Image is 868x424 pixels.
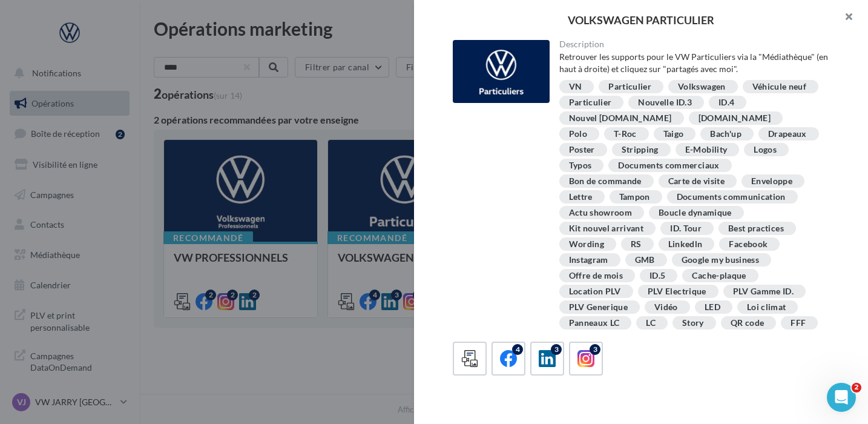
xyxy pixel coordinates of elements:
[791,319,806,328] div: FFF
[608,82,651,91] div: Particulier
[663,130,684,139] div: Taigo
[569,161,592,170] div: Typos
[751,177,792,186] div: Enveloppe
[618,161,719,170] div: Documents commerciaux
[705,303,720,312] div: LED
[569,256,608,265] div: Instagram
[731,319,764,328] div: QR code
[654,303,678,312] div: Vidéo
[670,224,702,233] div: ID. Tour
[614,130,637,139] div: T-Roc
[747,303,786,312] div: Loi climat
[677,193,786,202] div: Documents communication
[569,224,644,233] div: Kit nouvel arrivant
[569,114,672,123] div: Nouvel [DOMAIN_NAME]
[699,114,771,123] div: [DOMAIN_NAME]
[649,271,665,280] div: ID.5
[638,98,692,107] div: Nouvelle ID.3
[569,319,620,328] div: Panneaux LC
[682,319,704,328] div: Story
[728,224,784,233] div: Best practices
[692,271,746,280] div: Cache-plaque
[768,130,807,139] div: Drapeaux
[682,256,759,265] div: Google my business
[648,287,706,296] div: PLV Electrique
[678,82,726,91] div: Volkswagen
[685,145,728,154] div: E-Mobility
[559,51,830,75] div: Retrouver les supports pour le VW Particuliers via la "Médiathèque" (en haut à droite) et cliquez...
[433,15,849,25] div: VOLKSWAGEN PARTICULIER
[551,344,562,355] div: 3
[569,271,623,280] div: Offre de mois
[752,82,807,91] div: Véhicule neuf
[631,240,642,249] div: RS
[668,240,703,249] div: Linkedln
[590,344,600,355] div: 3
[569,130,587,139] div: Polo
[852,383,861,393] span: 2
[729,240,768,249] div: Facebook
[619,193,650,202] div: Tampon
[569,82,582,91] div: VN
[569,177,642,186] div: Bon de commande
[569,145,595,154] div: Poster
[718,98,734,107] div: ID.4
[710,130,741,139] div: Bach'up
[659,208,732,217] div: Boucle dynamique
[569,193,593,202] div: Lettre
[559,40,830,48] div: Description
[827,383,856,412] iframe: Intercom live chat
[733,287,794,296] div: PLV Gamme ID.
[646,319,656,328] div: LC
[569,287,621,296] div: Location PLV
[512,344,523,355] div: 4
[569,208,633,217] div: Actu showroom
[622,145,659,154] div: Stripping
[569,240,604,249] div: Wording
[569,98,612,107] div: Particulier
[754,145,777,154] div: Logos
[569,303,628,312] div: PLV Generique
[668,177,725,186] div: Carte de visite
[635,256,655,265] div: GMB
